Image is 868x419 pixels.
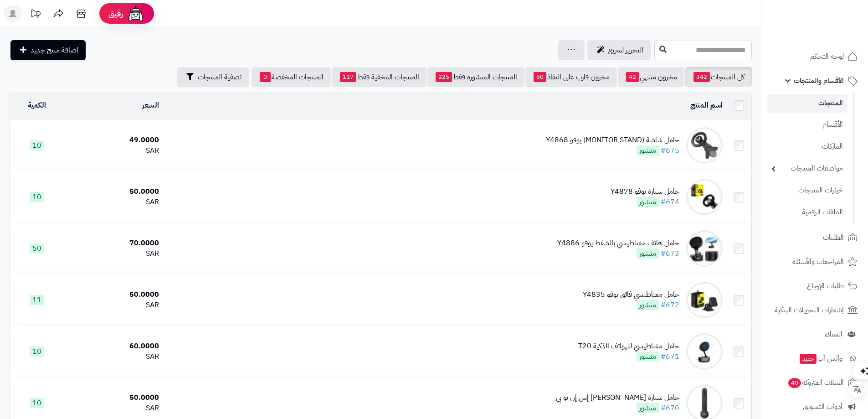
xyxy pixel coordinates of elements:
[767,347,863,369] a: وآتس آبجديد
[693,72,710,82] span: 342
[686,230,723,267] img: حامل هاتف مغناطيسي بالشفط يوفو Y4886
[686,127,723,164] img: حامل شاشة (MONITOR STAND) يوفو Y4868
[68,145,159,156] div: SAR
[775,304,844,316] span: إشعارات التحويلات البنكية
[108,8,123,19] span: رفيق
[534,72,546,82] span: 60
[661,197,679,207] a: #674
[626,72,639,82] span: 42
[68,403,159,414] div: SAR
[618,67,684,87] a: مخزون منتهي42
[30,347,44,357] span: 10
[68,197,159,207] div: SAR
[68,352,159,362] div: SAR
[767,396,863,418] a: أدوات التسويق
[685,67,752,87] a: كل المنتجات342
[28,100,46,111] a: الكمية
[546,135,679,145] div: حامل شاشة (MONITOR STAND) يوفو Y4868
[767,46,863,67] a: لوحة التحكم
[611,186,679,197] div: حامل سيارة يوفو Y4878
[767,94,847,113] a: المنتجات
[30,192,44,202] span: 10
[661,403,679,414] a: #670
[637,248,659,259] span: منشور
[788,378,801,388] span: 40
[806,24,859,43] img: logo-2.png
[690,100,723,111] a: اسم المنتج
[436,72,452,82] span: 225
[792,255,844,268] span: المراجعات والأسئلة
[637,197,659,207] span: منشور
[807,279,844,292] span: طلبات الإرجاع
[31,45,78,56] span: اضافة منتج جديد
[637,352,659,362] span: منشور
[332,67,426,87] a: المنتجات المخفية فقط117
[767,323,863,345] a: العملاء
[661,145,679,156] a: #675
[340,72,356,82] span: 117
[637,403,659,413] span: منشور
[68,135,159,145] div: 49.0000
[810,50,844,63] span: لوحة التحكم
[686,282,723,318] img: حامل مغناطيسي فائق يوفو Y4835
[260,72,271,82] span: 0
[787,376,844,389] span: السلات المتروكة
[661,300,679,310] a: #672
[68,393,159,403] div: 50.0000
[637,300,659,310] span: منشور
[823,231,844,244] span: الطلبات
[794,74,844,87] span: الأقسام والمنتجات
[68,186,159,197] div: 50.0000
[767,159,847,178] a: مواصفات المنتجات
[661,351,679,362] a: #671
[68,300,159,310] div: SAR
[10,40,86,60] a: اضافة منتج جديد
[767,202,847,222] a: الملفات الرقمية
[608,45,643,56] span: التحرير لسريع
[767,227,863,248] a: الطلبات
[177,67,249,87] button: تصفية المنتجات
[525,67,617,87] a: مخزون قارب على النفاذ60
[803,400,842,413] span: أدوات التسويق
[30,295,44,305] span: 11
[767,115,847,134] a: الأقسام
[767,299,863,321] a: إشعارات التحويلات البنكية
[556,393,679,403] div: حامل سيارة [PERSON_NAME] إس إن يو بي
[637,145,659,155] span: منشور
[767,137,847,156] a: الماركات
[30,243,44,253] span: 50
[583,290,679,300] div: حامل مغناطيسي فائق يوفو Y4835
[427,67,524,87] a: المنتجات المنشورة فقط225
[587,40,651,60] a: التحرير لسريع
[767,181,847,200] a: خيارات المنتجات
[825,328,842,341] span: العملاء
[799,352,842,365] span: وآتس آب
[767,251,863,273] a: المراجعات والأسئلة
[142,100,159,111] a: السعر
[68,238,159,248] div: 70.0000
[127,5,145,23] img: ai-face.png
[686,333,723,370] img: حامل مغناطيسي للهواتف الذكية T20
[661,248,679,259] a: #673
[68,341,159,352] div: 60.0000
[557,238,679,248] div: حامل هاتف مغناطيسي بالشفط يوفو Y4886
[800,354,817,364] span: جديد
[24,5,47,25] a: تحديثات المنصة
[30,140,44,150] span: 10
[198,72,241,83] span: تصفية المنتجات
[68,248,159,259] div: SAR
[30,398,44,408] span: 10
[686,179,723,215] img: حامل سيارة يوفو Y4878
[767,372,863,393] a: السلات المتروكة40
[252,67,331,87] a: المنتجات المخفضة0
[578,341,679,352] div: حامل مغناطيسي للهواتف الذكية T20
[767,275,863,297] a: طلبات الإرجاع
[68,290,159,300] div: 50.0000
